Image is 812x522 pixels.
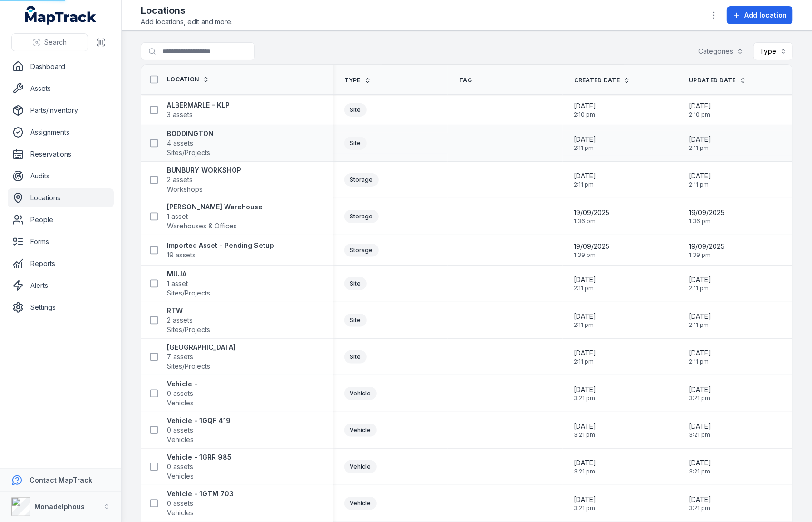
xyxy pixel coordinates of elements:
[574,135,597,152] time: 26/09/2025, 2:11:09 pm
[689,217,724,225] span: 1:36 pm
[574,385,597,402] time: 26/09/2025, 3:21:00 pm
[167,269,210,298] a: MUJA1 assetSites/Projects
[167,279,188,288] span: 1 asset
[574,275,597,292] time: 26/09/2025, 2:11:32 pm
[167,185,203,194] span: Workshops
[167,100,230,110] strong: ALBERMARLE - KLP
[574,217,610,225] span: 1:36 pm
[167,306,210,335] a: RTW2 assetsSites/Projects
[689,312,711,321] span: [DATE]
[574,171,597,181] span: [DATE]
[344,77,371,84] a: Type
[167,315,193,325] span: 2 assets
[167,462,193,472] span: 0 assets
[689,321,711,329] span: 2:11 pm
[167,166,241,194] a: BUNBURY WORKSHOP2 assetsWorkshops
[167,288,210,298] span: Sites/Projects
[574,394,597,402] span: 3:21 pm
[574,422,597,431] span: [DATE]
[574,504,597,512] span: 3:21 pm
[689,171,711,188] time: 26/09/2025, 2:11:23 pm
[167,221,237,231] span: Warehouses & Offices
[344,460,377,473] div: Vehicle
[167,398,194,408] span: Vehicles
[344,314,367,327] div: Site
[8,254,114,273] a: Reports
[689,101,711,111] span: [DATE]
[167,76,199,83] span: Location
[574,77,631,84] a: Created Date
[167,269,210,279] strong: MUJA
[689,171,711,181] span: [DATE]
[689,422,711,431] span: [DATE]
[574,242,610,259] time: 19/09/2025, 1:39:55 pm
[689,77,746,84] a: Updated Date
[744,10,787,20] span: Add location
[574,458,597,468] span: [DATE]
[689,144,711,152] span: 2:11 pm
[574,181,597,188] span: 2:11 pm
[574,275,597,285] span: [DATE]
[574,385,597,394] span: [DATE]
[689,385,711,394] span: [DATE]
[44,38,67,47] span: Search
[167,435,194,444] span: Vehicles
[689,358,711,365] span: 2:11 pm
[34,502,85,511] strong: Monadelphous
[167,362,210,371] span: Sites/Projects
[141,17,233,27] span: Add locations, edit and more.
[459,77,472,84] span: Tag
[167,453,232,462] strong: Vehicle - 1GRR 985
[167,110,193,119] span: 3 assets
[167,212,188,221] span: 1 asset
[574,321,597,329] span: 2:11 pm
[689,468,711,475] span: 3:21 pm
[574,285,597,292] span: 2:11 pm
[689,285,711,292] span: 2:11 pm
[8,232,114,251] a: Forms
[8,167,114,186] a: Audits
[8,123,114,142] a: Assignments
[727,6,793,24] button: Add location
[574,101,597,118] time: 26/09/2025, 2:10:53 pm
[689,348,711,358] span: [DATE]
[689,111,711,118] span: 2:10 pm
[8,298,114,317] a: Settings
[25,6,97,25] a: MapTrack
[574,312,597,329] time: 26/09/2025, 2:11:41 pm
[689,431,711,439] span: 3:21 pm
[167,166,241,175] strong: BUNBURY WORKSHOP
[574,208,610,225] time: 19/09/2025, 1:36:05 pm
[8,145,114,164] a: Reservations
[167,489,234,499] strong: Vehicle - 1GTM 703
[574,348,597,358] span: [DATE]
[574,495,597,504] span: [DATE]
[689,208,724,225] time: 19/09/2025, 1:36:05 pm
[344,424,377,437] div: Vehicle
[574,208,610,217] span: 19/09/2025
[574,431,597,439] span: 3:21 pm
[689,394,711,402] span: 3:21 pm
[574,111,597,118] span: 2:10 pm
[344,77,361,84] span: Type
[344,137,367,150] div: Site
[689,101,711,118] time: 26/09/2025, 2:10:53 pm
[574,101,597,111] span: [DATE]
[689,385,711,402] time: 26/09/2025, 3:21:00 pm
[689,208,724,217] span: 19/09/2025
[574,312,597,321] span: [DATE]
[689,422,711,439] time: 26/09/2025, 3:21:00 pm
[167,453,232,481] a: Vehicle - 1GRR 9850 assetsVehicles
[574,135,597,144] span: [DATE]
[167,175,193,185] span: 2 assets
[8,101,114,120] a: Parts/Inventory
[167,508,194,518] span: Vehicles
[167,148,210,158] span: Sites/Projects
[11,33,88,51] button: Search
[689,312,711,329] time: 26/09/2025, 2:11:41 pm
[574,458,597,475] time: 26/09/2025, 3:21:00 pm
[167,379,197,389] strong: Vehicle -
[344,387,377,400] div: Vehicle
[167,343,235,352] strong: [GEOGRAPHIC_DATA]
[574,468,597,475] span: 3:21 pm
